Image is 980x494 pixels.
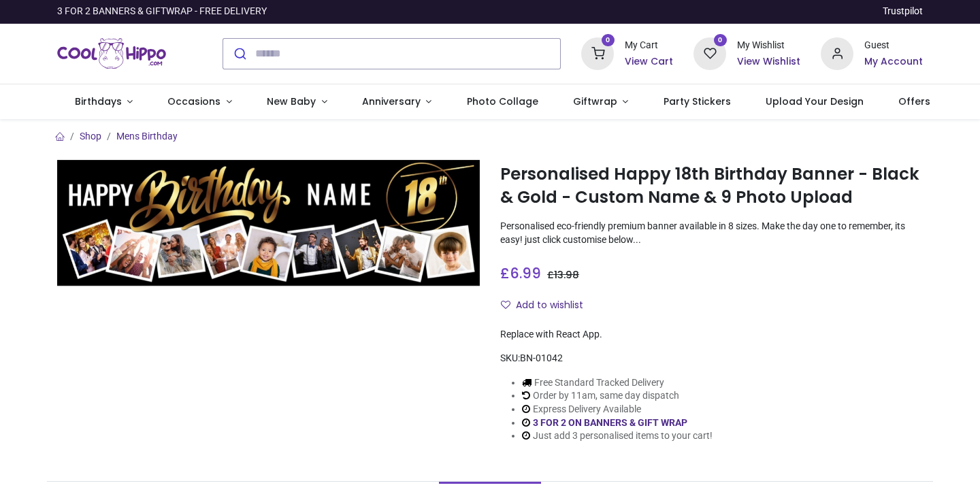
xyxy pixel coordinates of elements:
[573,95,617,108] span: Giftwrap
[602,34,615,47] sup: 0
[57,84,150,120] a: Birthdays
[522,376,713,390] li: Free Standard Tracked Delivery
[693,47,726,58] a: 0
[362,95,421,108] span: Anniversary
[500,263,541,283] span: £
[522,403,713,416] li: Express Delivery Available
[250,84,345,120] a: New Baby
[344,84,449,120] a: Anniversary
[714,34,727,47] sup: 0
[522,389,713,403] li: Order by 11am, same day dispatch
[150,84,250,120] a: Occasions
[467,95,538,108] span: Photo Collage
[80,131,101,142] a: Shop
[75,95,122,108] span: Birthdays
[57,5,267,18] div: 3 FOR 2 BANNERS & GIFTWRAP - FREE DELIVERY
[57,35,166,73] a: Logo of Cool Hippo
[500,294,595,317] button: Add to wishlistAdd to wishlist
[737,39,800,52] div: My Wishlist
[581,47,614,58] a: 0
[57,35,166,73] img: Cool Hippo
[223,39,255,69] button: Submit
[898,95,930,108] span: Offers
[625,55,673,69] a: View Cart
[501,300,510,310] i: Add to wishlist
[116,131,178,142] a: Mens Birthday
[267,95,316,108] span: New Baby
[167,95,220,108] span: Occasions
[500,220,923,246] p: Personalised eco-friendly premium banner available in 8 sizes. Make the day one to remember, its ...
[864,39,923,52] div: Guest
[522,429,713,443] li: Just add 3 personalised items to your cart!
[625,39,673,52] div: My Cart
[547,268,579,282] span: £
[510,263,541,283] span: 6.99
[737,55,800,69] a: View Wishlist
[864,55,923,69] a: My Account
[500,328,923,342] div: Replace with React App.
[533,417,687,428] a: 3 FOR 2 ON BANNERS & GIFT WRAP
[664,95,731,108] span: Party Stickers
[883,5,923,18] a: Trustpilot
[520,352,563,363] span: BN-01042
[554,268,579,282] span: 13.98
[766,95,864,108] span: Upload Your Design
[500,163,923,210] h1: Personalised Happy 18th Birthday Banner - Black & Gold - Custom Name & 9 Photo Upload
[57,160,480,286] img: Personalised Happy 18th Birthday Banner - Black & Gold - Custom Name & 9 Photo Upload
[500,352,923,365] div: SKU:
[555,84,646,120] a: Giftwrap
